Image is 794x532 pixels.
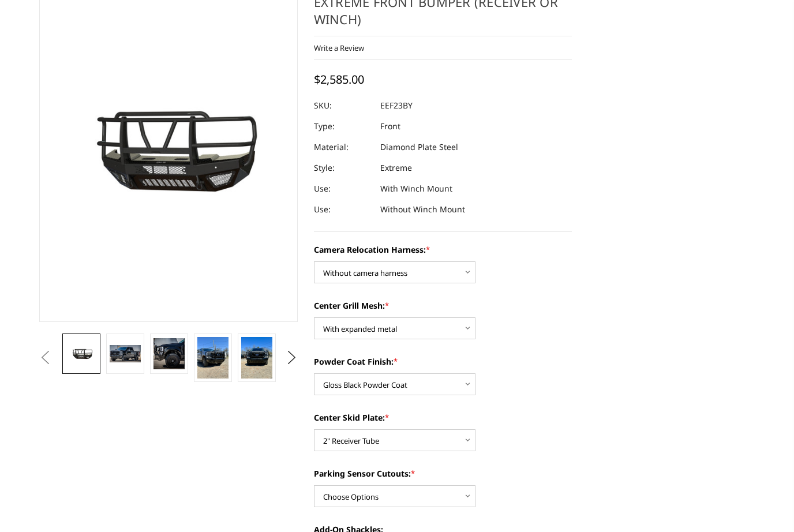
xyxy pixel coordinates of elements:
[314,95,372,116] dt: SKU:
[241,337,272,379] img: 2023-2025 Ford F250-350 - T2 Series - Extreme Front Bumper (receiver or winch)
[314,43,364,53] a: Write a Review
[66,345,97,362] img: 2023-2025 Ford F250-350 - T2 Series - Extreme Front Bumper (receiver or winch)
[314,137,372,158] dt: Material:
[36,349,54,366] button: Previous
[314,72,364,87] span: $2,585.00
[314,411,572,424] label: Center Skid Plate:
[314,199,372,220] dt: Use:
[314,116,372,137] dt: Type:
[380,178,452,199] dd: With Winch Mount
[153,338,185,369] img: 2023-2025 Ford F250-350 - T2 Series - Extreme Front Bumper (receiver or winch)
[314,178,372,199] dt: Use:
[380,199,465,220] dd: Without Winch Mount
[314,299,572,312] label: Center Grill Mesh:
[380,116,400,137] dd: Front
[314,243,572,256] label: Camera Relocation Harness:
[314,355,572,368] label: Powder Coat Finish:
[283,349,300,366] button: Next
[314,467,572,479] label: Parking Sensor Cutouts:
[380,137,458,158] dd: Diamond Plate Steel
[380,158,412,178] dd: Extreme
[314,158,372,178] dt: Style:
[110,345,141,362] img: 2023-2025 Ford F250-350 - T2 Series - Extreme Front Bumper (receiver or winch)
[197,337,229,379] img: 2023-2025 Ford F250-350 - T2 Series - Extreme Front Bumper (receiver or winch)
[380,95,413,116] dd: EEF23BY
